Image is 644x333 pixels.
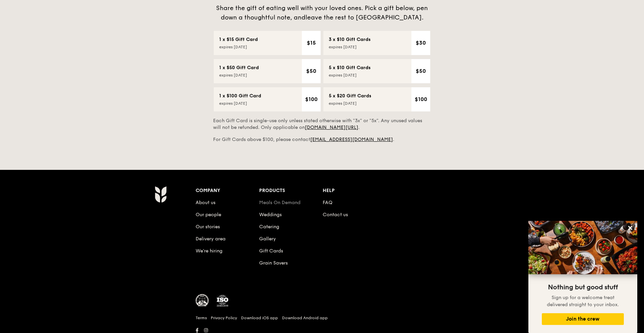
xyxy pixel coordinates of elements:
div: 5 x $10 Gift Cards [329,64,371,71]
div: Help [323,186,386,195]
div: $15 [305,36,318,50]
a: Download Android app [282,315,328,321]
a: Contact us [323,212,348,218]
img: ISO Certified [216,294,229,307]
div: 1 x $100 Gift Card [219,93,261,99]
img: MUIS Halal Certified [196,294,209,307]
a: Our stories [196,224,220,230]
div: $100 [414,93,428,106]
div: 3 x $10 Gift Cards [329,36,371,43]
a: Download iOS app [241,315,278,321]
a: [EMAIL_ADDRESS][DOMAIN_NAME] [310,137,393,142]
a: Catering [259,224,279,230]
a: Our people [196,212,221,218]
div: 1 x $50 Gift Card [219,64,259,71]
div: Products [259,186,323,195]
a: Meals On Demand [259,200,300,205]
a: FAQ [323,200,332,205]
div: expires [DATE] [329,73,357,78]
div: expires [DATE] [219,73,247,78]
div: expires [DATE] [219,44,247,50]
div: 5 x $20 Gift Cards [329,93,371,99]
a: Grain Savers [259,260,288,266]
img: Grain [155,186,166,203]
h2: Share the gift of eating well with your loved ones. Pick a gift below, pen down a thoughtful note... [213,3,431,22]
div: 1 x $15 Gift Card [219,36,258,43]
a: Gallery [259,236,276,242]
a: Delivery area [196,236,226,242]
div: $50 [305,64,318,78]
a: Weddings [259,212,282,218]
div: expires [DATE] [329,101,357,106]
div: $50 [414,64,428,78]
button: Close [625,223,636,233]
span: Nothing but good stuff [548,283,618,291]
div: $30 [414,36,428,50]
span: leave the rest to [GEOGRAPHIC_DATA]. [306,14,424,21]
div: Each Gift Card is single-use only unless stated otherwise with "3x" or "5x". Any unused values wi... [213,117,431,131]
a: About us [196,200,215,205]
button: Join the crew [542,313,624,325]
a: Gift Cards [259,248,283,254]
div: expires [DATE] [329,44,357,50]
a: Privacy Policy [211,315,237,321]
span: Sign up for a welcome treat delivered straight to your inbox. [547,295,619,307]
a: [DOMAIN_NAME][URL] [305,125,358,130]
div: Company [196,186,259,195]
div: For Gift Cards above $100, please contact . [213,136,431,143]
div: $100 [305,93,318,106]
img: DSC07876-Edit02-Large.jpeg [528,221,637,274]
a: Terms [196,315,207,321]
div: expires [DATE] [219,101,247,106]
a: We’re hiring [196,248,223,254]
